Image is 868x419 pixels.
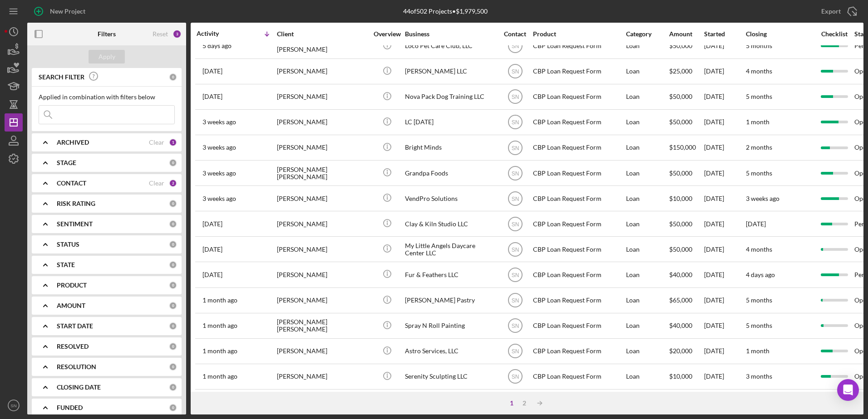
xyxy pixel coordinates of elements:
div: 0 [169,363,177,371]
div: [DATE] [704,263,745,287]
div: [PERSON_NAME] [277,365,368,389]
div: $10,000 [669,365,703,389]
div: $40,000 [669,314,703,338]
div: Loan [626,85,668,109]
b: PRODUCT [57,282,87,289]
div: $25,000 [669,59,703,83]
text: SN [511,297,519,304]
b: FUNDED [57,404,83,411]
div: $50,000 [669,237,703,261]
time: 2025-08-06 18:52 [202,246,222,253]
div: Checklist [815,30,853,38]
div: Loan [626,212,668,236]
b: AMOUNT [57,302,85,309]
div: CBP Loan Request Form [533,110,624,134]
div: Loan [626,314,668,338]
b: Filters [98,30,116,38]
div: Closing [746,30,814,38]
text: SN [511,94,519,100]
div: 0 [169,220,177,228]
div: [PERSON_NAME] [277,212,368,236]
time: 4 months [746,67,772,75]
div: RamBar LLC [405,390,496,414]
div: [PERSON_NAME] [277,136,368,160]
div: CBP Loan Request Form [533,339,624,363]
div: 1 [169,138,177,146]
div: [DATE] [704,339,745,363]
time: 2025-08-15 21:34 [202,144,236,151]
time: 3 months [746,372,772,380]
div: Started [704,30,745,38]
button: Export [812,2,863,20]
div: $65,000 [669,288,703,312]
div: $20,000 [669,339,703,363]
div: Nova Pack Dog Training LLC [405,85,496,109]
div: 0 [169,200,177,208]
text: SN [511,374,519,380]
div: [DATE] [704,237,745,261]
div: Product [533,30,624,38]
div: CBP Loan Request Form [533,314,624,338]
div: Export [821,2,841,20]
div: [PERSON_NAME] [277,288,368,312]
b: SENTIMENT [57,220,93,228]
div: [PERSON_NAME] [277,110,368,134]
div: 0 [169,383,177,391]
div: Contact [498,30,532,38]
time: 2025-08-08 10:58 [202,220,222,228]
time: 2025-08-04 22:45 [202,271,222,278]
div: $150,000 [669,390,703,414]
div: VendPro Solutions [405,186,496,210]
div: LC [DATE] [405,110,496,134]
text: SN [511,170,519,176]
button: New Project [27,2,94,20]
div: $50,000 [669,161,703,185]
div: My Little Angels Daycare Center LLC [405,237,496,261]
div: [PERSON_NAME] [277,186,368,210]
div: 0 [169,281,177,289]
div: CBP Loan Request Form [533,365,624,389]
div: [DATE] [704,59,745,83]
text: SN [511,323,519,329]
div: Clear [149,139,164,146]
div: Loan [626,59,668,83]
div: [DATE] [704,212,745,236]
div: Clear [149,180,164,187]
div: [PERSON_NAME] [277,59,368,83]
div: [DEMOGRAPHIC_DATA][PERSON_NAME] [277,34,368,58]
div: Overview [370,30,404,38]
div: $50,000 [669,85,703,109]
time: 2025-08-16 02:23 [202,118,236,126]
div: 2 [518,400,531,407]
time: 5 months [746,169,772,177]
div: Serenity Sculpting LLC [405,365,496,389]
text: SN [10,403,16,408]
text: SN [511,348,519,355]
div: Loan [626,161,668,185]
div: 44 of 502 Projects • $1,979,500 [403,8,488,15]
div: [DATE] [704,390,745,414]
div: Loan [626,136,668,160]
div: $40,000 [669,263,703,287]
time: 2025-08-26 02:00 [202,68,222,75]
div: Loan [626,263,668,287]
b: ARCHIVED [57,139,89,146]
div: Loan [626,110,668,134]
div: New Project [50,2,85,20]
div: $50,000 [669,34,703,58]
b: STAGE [57,159,76,166]
div: [DATE] [704,365,745,389]
div: CBP Loan Request Form [533,288,624,312]
time: 3 weeks ago [746,195,779,202]
time: 5 months [746,93,772,100]
div: Loan [626,365,668,389]
div: Loan [626,339,668,363]
text: SN [511,195,519,202]
time: 1 month [746,118,769,126]
div: 0 [169,302,177,310]
b: CLOSING DATE [57,384,101,391]
div: 0 [169,73,177,81]
time: 5 months [746,42,772,49]
div: Reset [153,30,168,38]
div: [PERSON_NAME] [277,263,368,287]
